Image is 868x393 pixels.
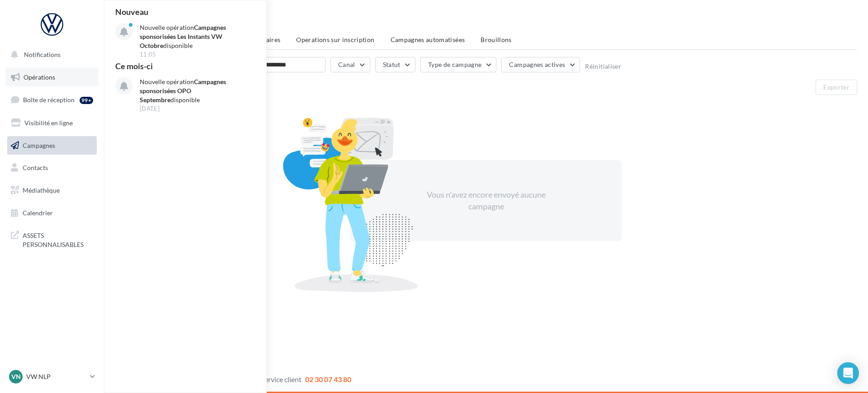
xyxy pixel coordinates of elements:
[23,186,60,194] span: Médiathèque
[391,36,465,43] span: Campagnes automatisées
[816,80,857,95] button: Exporter
[23,164,48,171] span: Contacts
[837,362,859,384] div: Open Intercom Messenger
[585,63,621,70] button: Réinitialiser
[5,114,99,133] a: Visibilité en ligne
[24,73,55,81] span: Opérations
[481,36,512,43] span: Brouillons
[11,372,21,381] span: VN
[5,90,99,109] a: Boîte de réception99+
[296,36,374,43] span: Operations sur inscription
[420,57,497,72] button: Type de campagne
[330,57,370,72] button: Canal
[5,204,99,223] a: Calendrier
[26,372,86,381] p: VW NLP
[115,14,857,28] div: Mes campagnes
[80,97,93,104] div: 99+
[5,158,99,177] a: Contacts
[23,209,53,217] span: Calendrier
[7,368,97,385] a: VN VW NLP
[24,51,61,58] span: Notifications
[23,96,75,104] span: Boîte de réception
[5,226,99,252] a: ASSETS PERSONNALISABLES
[23,141,55,149] span: Campagnes
[5,45,95,64] button: Notifications
[24,119,73,127] span: Visibilité en ligne
[23,229,93,249] span: ASSETS PERSONNALISABLES
[408,189,564,212] div: Vous n'avez encore envoyé aucune campagne
[375,57,415,72] button: Statut
[509,61,565,68] span: Campagnes actives
[5,181,99,200] a: Médiathèque
[5,68,99,87] a: Opérations
[261,375,302,384] span: Service client
[5,136,99,155] a: Campagnes
[501,57,580,72] button: Campagnes actives
[305,375,351,384] span: 02 30 07 43 80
